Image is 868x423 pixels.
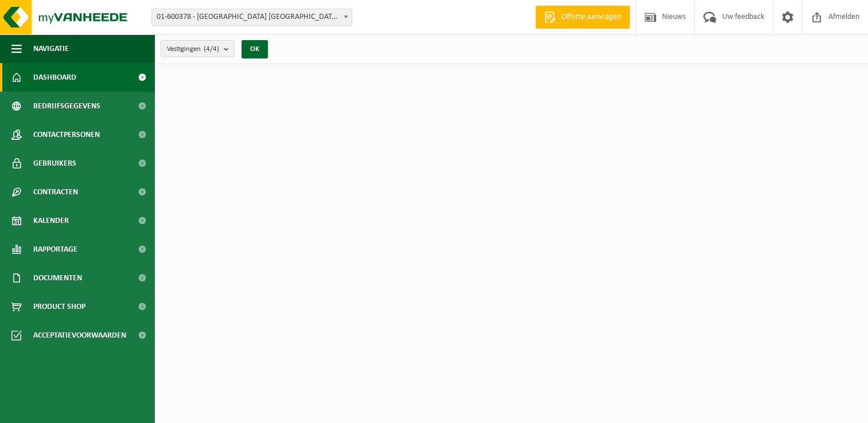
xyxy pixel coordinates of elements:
span: Dashboard [33,63,76,92]
span: Acceptatievoorwaarden [33,321,126,350]
span: Gebruikers [33,149,76,178]
span: Kalender [33,206,69,235]
count: (4/4) [204,45,219,53]
span: Documenten [33,264,82,292]
span: 01-600378 - NOORD NATIE TERMINAL NV - ANTWERPEN [151,9,352,26]
span: Vestigingen [167,41,219,58]
span: Rapportage [33,235,77,264]
span: Contracten [33,178,78,206]
button: Vestigingen(4/4) [161,40,235,57]
span: Bedrijfsgegevens [33,92,100,120]
span: Contactpersonen [33,120,100,149]
button: OK [242,40,268,58]
span: 01-600378 - NOORD NATIE TERMINAL NV - ANTWERPEN [152,9,352,25]
span: Navigatie [33,34,69,63]
span: Offerte aanvragen [559,11,624,23]
a: Offerte aanvragen [535,6,630,29]
span: Product Shop [33,292,85,321]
